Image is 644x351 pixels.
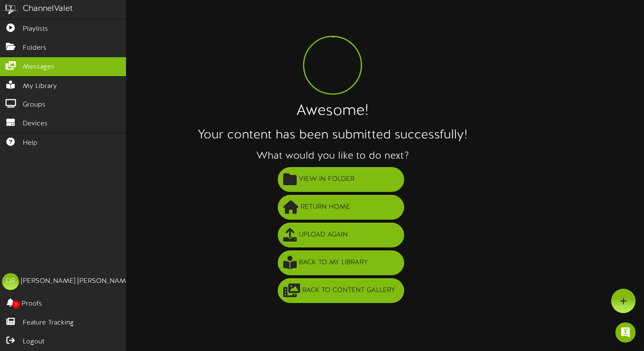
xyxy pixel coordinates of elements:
[297,173,357,186] span: View in Folder
[278,195,404,220] button: Return Home
[21,299,42,309] span: Proofs
[23,337,44,347] span: Logout
[23,24,48,34] span: Playlists
[21,128,644,142] h2: Your content has been submitted successfully!
[21,103,644,120] h1: Awesome!
[297,228,350,242] span: Upload Again
[23,3,73,15] div: ChannelValet
[23,100,46,110] span: Groups
[23,43,46,53] span: Folders
[300,284,397,298] span: Back to Content Gallery
[23,138,38,148] span: Help
[21,151,644,162] h3: What would you like to do next?
[23,82,57,91] span: My Library
[297,256,370,270] span: Back to My Library
[278,223,404,247] button: Upload Again
[23,119,48,129] span: Devices
[278,250,404,275] button: Back to My Library
[615,322,636,343] div: Open Intercom Messenger
[298,200,352,214] span: Return Home
[23,318,74,328] span: Feature Tracking
[278,278,404,303] button: Back to Content Gallery
[21,277,132,286] div: [PERSON_NAME] [PERSON_NAME]
[278,167,404,192] button: View in Folder
[12,300,20,308] span: 0
[2,273,19,290] div: DR
[23,62,54,72] span: Messages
